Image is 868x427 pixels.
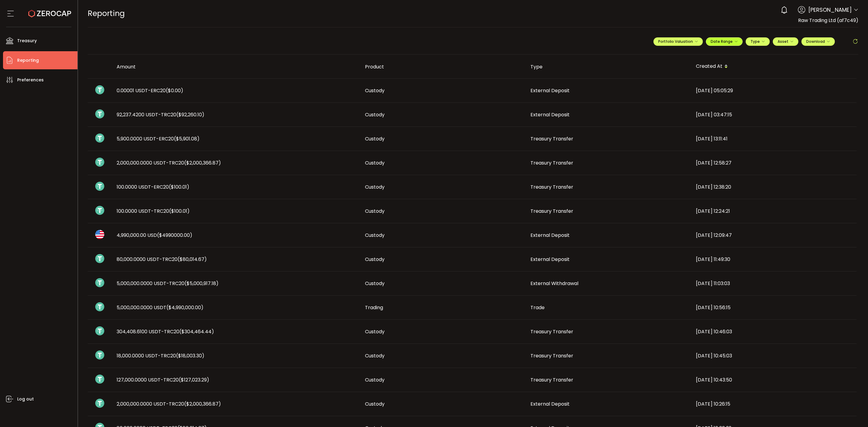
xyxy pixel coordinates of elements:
[117,328,214,335] span: 304,408.6100 USDT-TRC20
[691,352,857,359] div: [DATE] 10:45:03
[365,184,385,190] span: Custody
[691,159,857,166] div: [DATE] 12:58:27
[801,37,835,46] button: Download
[95,158,104,167] img: usdt_portfolio.svg
[166,304,203,311] span: ($4,990,000.00)
[169,184,189,190] span: ($100.01)
[117,184,189,190] span: 100.0000 USDT-ERC20
[365,304,383,311] span: Trading
[117,232,192,239] span: 4,990,000.00 USD
[750,39,765,44] span: Type
[117,280,219,287] span: 5,000,000.0000 USDT-TRC20
[17,36,37,45] span: Treasury
[117,159,221,166] span: 2,000,000.0000 USDT-TRC20
[179,328,214,335] span: ($304,464.44)
[117,376,209,383] span: 127,000.0000 USDT-TRC20
[691,400,857,407] div: [DATE] 10:26:15
[746,37,770,46] button: Type
[530,256,570,263] span: External Deposit
[166,87,183,94] span: ($0.00)
[530,400,570,407] span: External Deposit
[691,304,857,311] div: [DATE] 10:56:15
[530,328,573,335] span: Treasury Transfer
[691,256,857,263] div: [DATE] 11:49:30
[176,352,204,359] span: ($18,003.30)
[691,61,857,72] div: Created At
[365,376,385,383] span: Custody
[157,232,192,239] span: ($4990000.00)
[174,135,200,142] span: ($5,901.08)
[95,278,104,287] img: usdt_portfolio.svg
[17,56,39,65] span: Reporting
[178,256,207,263] span: ($80,014.67)
[117,256,207,263] span: 80,000.0000 USDT-TRC20
[530,304,545,311] span: Trade
[117,208,190,215] span: 100.0000 USDT-TRC20
[184,280,219,287] span: ($5,000,917.18)
[530,232,570,239] span: External Deposit
[691,184,857,190] div: [DATE] 12:38:20
[117,400,221,407] span: 2,000,000.0000 USDT-TRC20
[691,280,857,287] div: [DATE] 11:03:03
[117,87,183,94] span: 0.00001 USDT-ERC20
[17,76,44,84] span: Preferences
[112,63,360,70] div: Amount
[530,159,573,166] span: Treasury Transfer
[95,254,104,263] img: usdt_portfolio.svg
[184,159,221,166] span: ($2,000,366.87)
[176,111,204,118] span: ($92,260.10)
[798,17,858,24] span: Raw Trading Ltd (af7c49)
[365,400,385,407] span: Custody
[95,399,104,408] img: usdt_portfolio.svg
[365,256,385,263] span: Custody
[530,352,573,359] span: Treasury Transfer
[88,8,125,19] span: Reporting
[806,39,830,44] span: Download
[95,85,104,94] img: usdt_portfolio.svg
[706,37,743,46] button: Date Range
[691,232,857,239] div: [DATE] 12:09:47
[95,133,104,143] img: usdt_portfolio.svg
[778,39,788,44] span: Asset
[530,87,570,94] span: External Deposit
[95,375,104,384] img: usdt_portfolio.svg
[365,135,385,142] span: Custody
[117,111,204,118] span: 92,237.4200 USDT-TRC20
[117,304,203,311] span: 5,000,000.0000 USDT
[691,135,857,142] div: [DATE] 13:11:41
[365,352,385,359] span: Custody
[117,352,204,359] span: 18,000.0000 USDT-TRC20
[530,111,570,118] span: External Deposit
[184,400,221,407] span: ($2,000,366.87)
[95,109,104,118] img: usdt_portfolio.svg
[365,232,385,239] span: Custody
[365,208,385,215] span: Custody
[653,37,703,46] button: Portfolio Valuation
[530,184,573,190] span: Treasury Transfer
[526,63,691,70] div: Type
[808,6,852,14] span: [PERSON_NAME]
[658,39,698,44] span: Portfolio Valuation
[530,376,573,383] span: Treasury Transfer
[17,395,34,403] span: Log out
[691,87,857,94] div: [DATE] 05:05:29
[530,208,573,215] span: Treasury Transfer
[95,326,104,335] img: usdt_portfolio.svg
[365,328,385,335] span: Custody
[530,135,573,142] span: Treasury Transfer
[365,87,385,94] span: Custody
[95,206,104,215] img: usdt_portfolio.svg
[117,135,200,142] span: 5,900.0000 USDT-ERC20
[691,111,857,118] div: [DATE] 03:47:15
[773,37,798,46] button: Asset
[838,398,868,427] iframe: Chat Widget
[169,208,190,215] span: ($100.01)
[691,376,857,383] div: [DATE] 10:43:50
[691,328,857,335] div: [DATE] 10:46:03
[360,63,526,70] div: Product
[95,350,104,359] img: usdt_portfolio.svg
[711,39,738,44] span: Date Range
[95,182,104,191] img: usdt_portfolio.svg
[365,159,385,166] span: Custody
[95,302,104,311] img: usdt_portfolio.svg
